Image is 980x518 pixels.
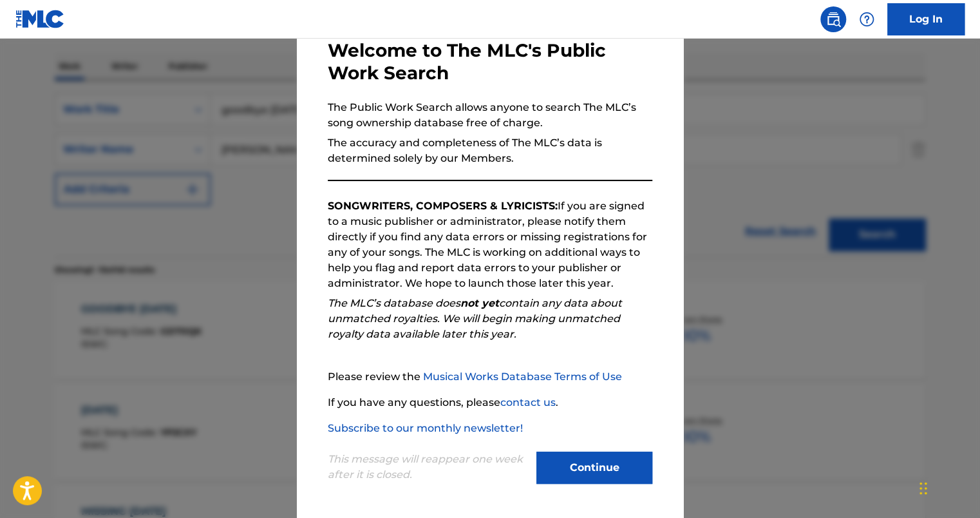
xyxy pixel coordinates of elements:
em: The MLC’s database does contain any data about unmatched royalties. We will begin making unmatche... [328,297,622,340]
img: MLC Logo [15,10,65,28]
p: This message will reappear one week after it is closed. [328,452,529,483]
p: If you are signed to a music publisher or administrator, please notify them directly if you find ... [328,198,652,291]
a: Log In [887,3,965,35]
a: Musical Works Database Terms of Use [423,370,622,383]
button: Continue [536,452,652,484]
img: search [825,12,841,27]
div: Help [854,6,880,32]
a: Public Search [820,6,846,32]
a: Subscribe to our monthly newsletter! [328,422,523,434]
p: Please review the [328,369,652,385]
iframe: Chat Widget [916,456,980,518]
h3: Welcome to The MLC's Public Work Search [328,39,652,84]
p: If you have any questions, please . [328,395,652,410]
strong: not yet [460,297,499,309]
p: The Public Work Search allows anyone to search The MLC’s song ownership database free of charge. [328,100,652,131]
p: The accuracy and completeness of The MLC’s data is determined solely by our Members. [328,135,652,166]
strong: SONGWRITERS, COMPOSERS & LYRICISTS: [328,200,558,212]
img: help [859,12,874,27]
a: contact us [500,396,556,408]
div: Drag [919,469,927,508]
